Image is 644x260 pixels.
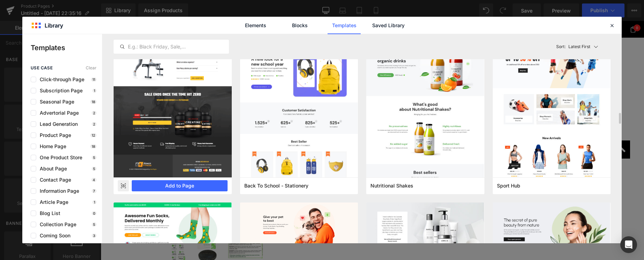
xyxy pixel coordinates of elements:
span: Nutritional Shakes [370,183,413,189]
span: Seasonal Page [36,99,74,105]
label: Title [277,35,476,43]
button: Add to Page [132,180,228,191]
span: Article Page [36,199,68,205]
a: Dudu-Osun African Black Soap - 5 oz. [89,211,126,247]
input: E.g.: Black Friday, Sale,... [114,43,229,51]
p: 0 [92,211,97,215]
a: Saved Library [372,17,405,34]
button: Latest FirstSort:Latest First [553,40,611,54]
span: Assign a product [208,8,246,14]
span: Advertorial Page [36,110,79,116]
p: 4 [91,178,97,182]
p: 11 [91,77,97,82]
a: Blocks [283,17,316,34]
img: Dudu-Osun African Black Soap - 5 oz. [69,211,86,245]
p: Latest First [568,44,590,50]
span: $3.99 USD [367,18,385,23]
a: Elements [239,17,272,34]
span: Collection Page [36,222,76,227]
img: Dudu-Osun African Black Soap - 5 oz. [89,211,124,245]
span: About Page [36,166,67,171]
img: Dudu-Osun African Black Soap - 5 oz. [108,9,227,128]
span: One Product Store [36,155,82,160]
span: use case [31,66,53,70]
img: Dudu-Osun African Black Soap - 5 oz. [107,134,134,169]
img: Dudu-Osun African Black Soap - 5 oz. [137,134,172,169]
p: 5 [92,167,97,171]
span: Click-through Page [36,77,84,82]
p: 18 [90,144,97,148]
img: Dudu-Osun African Black Soap - 5 oz. [199,172,261,207]
span: Blog List [36,211,60,216]
p: 1 [92,89,97,93]
a: Dudu-Osun African Black Soap - 5 oz. [137,134,174,171]
span: Sort: [556,44,566,49]
p: 1 [92,200,97,204]
p: 12 [90,133,97,137]
p: 2 [92,122,97,126]
a: Dudu-Osun African Black Soap - 5 oz. [199,172,263,209]
span: and use this template to present it on live store [208,7,350,16]
span: Coming Soon [36,233,70,238]
span: Subscription Page [36,88,83,93]
span: Lead Generation [36,121,78,127]
span: Sport Hub [497,183,520,189]
button: Sold Out [355,88,397,100]
a: Templates [328,17,361,34]
a: Dudu-Osun African Black Soap - 5 oz. [69,172,133,209]
img: Dudu-Osun African Black Soap - 5 oz. [69,134,103,169]
a: Dudu-Osun African Black Soap - 5 oz. [176,134,213,171]
div: Preview [118,180,129,191]
a: Dudu-Osun African Black Soap - 5 oz. [69,211,88,247]
div: Open Intercom Messenger [620,236,637,253]
span: Contact Page [36,177,71,183]
a: Dudu-Osun African Black Soap - 5 oz. [127,211,164,247]
img: Dudu-Osun African Black Soap - 5 oz. [134,172,196,207]
p: 18 [90,100,97,104]
img: Dudu-Osun African Black Soap - 5 oz. [176,134,210,169]
span: Information Page [36,188,79,194]
p: 7 [92,189,97,193]
a: Dudu-Osun African Black Soap - 5 oz. [322,9,430,17]
a: Dudu-Osun African Black Soap - 5 oz. [69,134,106,171]
span: Back To School - Stationery [244,183,308,189]
span: Sold Out [365,92,388,97]
span: Product Page [36,132,71,138]
p: 5 [92,155,97,160]
a: Dudu-Osun African Black Soap - 5 oz. [107,134,136,171]
p: 3 [92,234,97,238]
a: Dudu-Osun African Black Soap - 5 oz. [134,172,198,209]
p: 2 [92,111,97,115]
img: Dudu-Osun African Black Soap - 5 oz. [127,211,162,245]
span: Home Page [36,144,66,149]
img: Dudu-Osun African Black Soap - 5 oz. [69,172,131,207]
span: Clear [86,66,97,70]
label: Quantity [277,63,476,72]
p: Templates [31,43,102,53]
p: 5 [92,222,97,227]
